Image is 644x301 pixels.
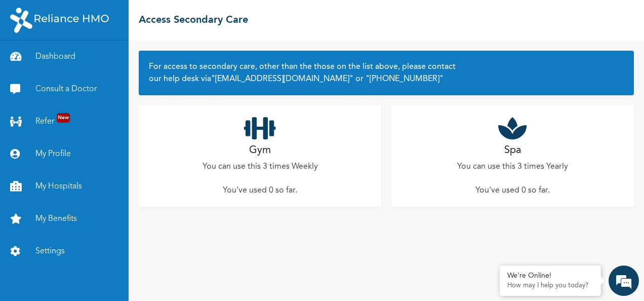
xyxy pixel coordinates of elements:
[364,75,444,83] a: "[PHONE_NUMBER]"
[504,143,521,158] h2: Spa
[59,96,140,199] span: We're online!
[457,161,568,173] p: You can use this 3 times Yearly
[99,249,193,281] div: FAQs
[507,282,593,290] p: How may I help you today?
[223,184,297,197] p: You've used 0 so far .
[19,51,41,76] img: d_794563401_company_1708531726252_794563401
[249,143,271,158] h2: Gym
[149,61,624,85] h2: For access to secondary care, other than the those on the list above, please contact our help des...
[57,113,70,123] span: New
[203,161,318,173] p: You can use this 3 times Weekly
[507,272,593,280] div: We're Online!
[5,267,99,274] span: Conversation
[53,57,170,70] div: Chat with us now
[10,8,109,33] img: RelianceHMO's Logo
[211,75,353,83] a: "[EMAIL_ADDRESS][DOMAIN_NAME]"
[139,13,248,28] h2: Access Secondary Care
[166,5,190,29] div: Minimize live chat window
[5,214,193,249] textarea: Type your message and hit 'Enter'
[475,184,550,197] p: You've used 0 so far .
